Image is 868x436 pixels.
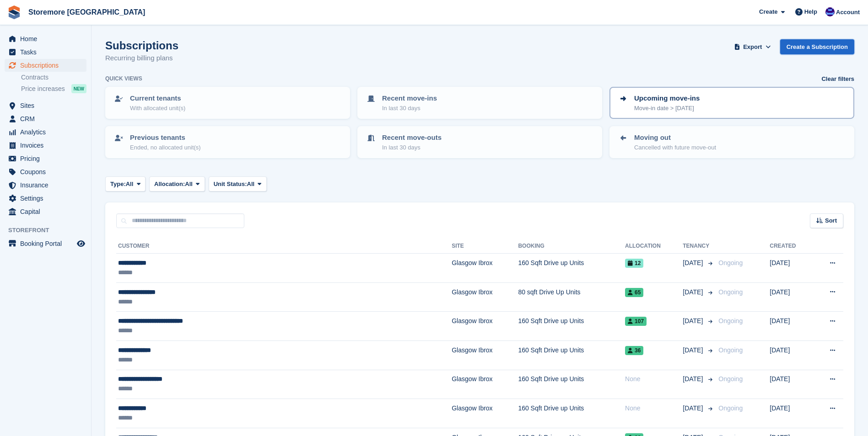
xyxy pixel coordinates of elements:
a: menu [5,126,86,138]
span: Account [836,8,860,17]
span: Ongoing [718,288,743,296]
p: Cancelled with future move-out [634,143,716,152]
a: menu [5,192,86,205]
span: Unit Status: [214,180,247,189]
p: Recent move-ins [382,93,437,104]
td: Glasgow Ibrox [452,370,518,399]
p: Moving out [634,133,716,143]
img: stora-icon-8386f47178a22dfd0bd8f6a31ec36ba5ce8667c1dd55bd0f319d3a0aa187defe.svg [7,5,21,19]
td: [DATE] [770,370,812,399]
a: Upcoming move-ins Move-in date > [DATE] [610,88,853,118]
a: Current tenants With allocated unit(s) [106,88,349,118]
p: Current tenants [130,93,185,104]
button: Unit Status: All [209,176,267,191]
a: menu [5,32,86,45]
th: Tenancy [683,239,715,254]
div: None [625,404,683,413]
p: Upcoming move-ins [634,93,700,104]
span: Sites [20,99,75,112]
span: 107 [625,317,647,326]
span: Ongoing [718,404,743,412]
a: Price increases NEW [21,84,86,94]
span: Export [743,43,762,52]
div: None [625,374,683,384]
td: Glasgow Ibrox [452,340,518,370]
span: Insurance [20,179,75,191]
span: Invoices [20,139,75,152]
a: Previous tenants Ended, no allocated unit(s) [106,127,349,157]
td: [DATE] [770,399,812,428]
button: Allocation: All [149,176,205,191]
a: Clear filters [821,74,854,84]
h1: Subscriptions [105,39,178,52]
a: Recent move-ins In last 30 days [358,88,601,118]
td: 160 Sqft Drive up Units [518,370,625,399]
span: Capital [20,205,75,218]
span: Ongoing [718,375,743,383]
a: menu [5,165,86,178]
span: [DATE] [683,374,705,384]
a: menu [5,139,86,152]
span: Sort [825,216,837,225]
td: 160 Sqft Drive up Units [518,340,625,370]
td: [DATE] [770,340,812,370]
td: Glasgow Ibrox [452,282,518,312]
span: Settings [20,192,75,205]
span: Booking Portal [20,237,75,250]
td: [DATE] [770,282,812,312]
th: Allocation [625,239,683,254]
th: Site [452,239,518,254]
p: Recent move-outs [382,133,442,143]
a: menu [5,205,86,218]
span: Pricing [20,152,75,165]
th: Customer [116,239,452,254]
span: Allocation: [154,180,185,189]
a: menu [5,112,86,125]
td: [DATE] [770,312,812,341]
a: Recent move-outs In last 30 days [358,127,601,157]
td: 160 Sqft Drive up Units [518,312,625,341]
p: Ended, no allocated unit(s) [130,143,201,152]
a: Moving out Cancelled with future move-out [610,127,853,157]
span: Storefront [8,226,91,235]
span: Price increases [21,85,65,93]
p: With allocated unit(s) [130,104,185,113]
p: In last 30 days [382,143,442,152]
span: [DATE] [683,346,705,355]
span: Analytics [20,126,75,138]
td: Glasgow Ibrox [452,312,518,341]
td: Glasgow Ibrox [452,254,518,283]
span: [DATE] [683,404,705,413]
span: Home [20,32,75,45]
span: [DATE] [683,316,705,326]
a: menu [5,152,86,165]
td: [DATE] [770,254,812,283]
span: 12 [625,259,643,268]
h6: Quick views [105,74,142,83]
span: [DATE] [683,258,705,268]
td: Glasgow Ibrox [452,399,518,428]
p: Recurring billing plans [105,53,178,64]
span: 36 [625,346,643,355]
a: menu [5,59,86,72]
a: Storemore [GEOGRAPHIC_DATA] [25,5,149,20]
div: NEW [71,84,86,93]
th: Created [770,239,812,254]
td: 160 Sqft Drive up Units [518,254,625,283]
a: menu [5,237,86,250]
a: menu [5,99,86,112]
span: All [247,180,255,189]
span: All [185,180,193,189]
td: 80 sqft Drive Up Units [518,282,625,312]
span: All [126,180,134,189]
span: Subscriptions [20,59,75,72]
p: In last 30 days [382,104,437,113]
a: Preview store [75,238,86,249]
p: Move-in date > [DATE] [634,104,700,113]
a: Create a Subscription [780,39,854,54]
span: Ongoing [718,317,743,324]
p: Previous tenants [130,133,201,143]
th: Booking [518,239,625,254]
a: Contracts [21,73,86,82]
a: menu [5,179,86,191]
